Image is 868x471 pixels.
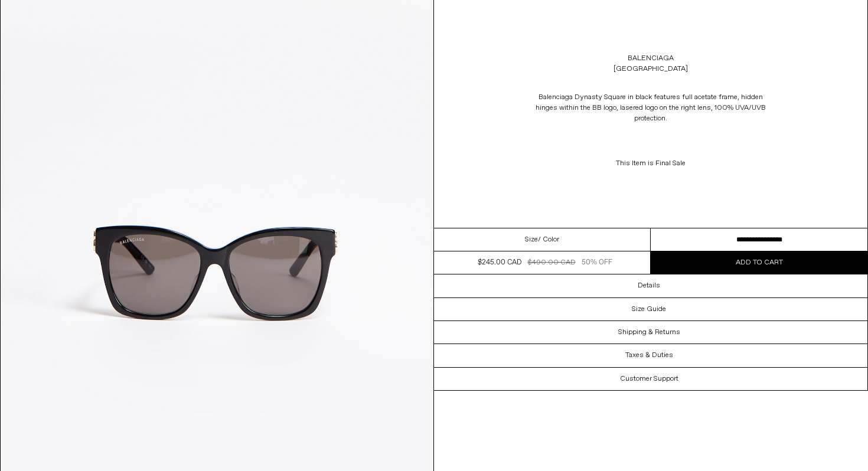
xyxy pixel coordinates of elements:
[651,251,867,274] button: Add to cart
[536,93,766,123] span: Balenciaga Dynasty Square in black features full acetate frame, hidden hinges within the BB logo,...
[582,257,612,268] div: 50% OFF
[620,375,678,383] h3: Customer Support
[614,64,688,74] div: [GEOGRAPHIC_DATA]
[736,258,783,267] span: Add to cart
[478,257,521,268] div: $245.00 CAD
[618,328,680,336] h3: Shipping & Returns
[528,257,576,268] div: $490.00 CAD
[538,234,559,245] span: / Color
[638,282,660,290] h3: Details
[616,159,686,168] span: This Item is Final Sale
[628,53,674,64] a: Balenciaga
[625,351,673,359] h3: Taxes & Duties
[632,305,666,313] h3: Size Guide
[525,234,538,245] span: Size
